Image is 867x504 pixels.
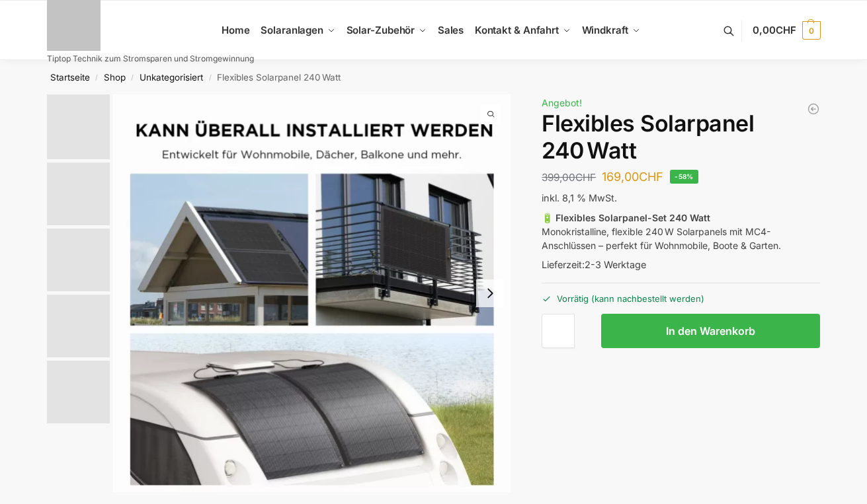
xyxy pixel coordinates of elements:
span: Windkraft [582,24,628,36]
span: inkl. 8,1 % MwSt. [542,192,617,203]
strong: 🔋 Flexibles Solarpanel-Set 240 Watt [542,212,710,223]
span: / [203,73,217,83]
a: Unkategorisiert [140,72,203,83]
span: 0,00 [753,24,796,36]
p: Monokristalline, flexible 240 W Solarpanels mit MC4-Anschlüssen – perfekt für Wohnmobile, Boote &... [542,211,820,252]
p: Tiptop Technik zum Stromsparen und Stromgewinnung [47,55,254,63]
a: Flexible Solar Module für Wohnmobile Camping Balkons l960 9 [113,94,511,492]
span: 2-3 Werktage [585,259,646,270]
bdi: 399,00 [542,171,596,184]
span: 0 [802,21,821,40]
span: Solar-Zubehör [347,24,415,36]
nav: Breadcrumb [23,60,844,94]
h1: Flexibles Solarpanel 240 Watt [542,110,820,164]
span: CHF [639,170,663,184]
input: Produktmenge [542,314,575,348]
img: Flexibel in allen Bereichen [47,361,110,423]
a: Kontakt & Anfahrt [469,1,576,60]
a: Solaranlagen [255,1,341,60]
a: Shop [104,72,126,83]
span: CHF [575,171,596,184]
span: -58% [670,170,698,184]
a: Flexible Solarpanels (2×240 Watt & Solar Laderegler [807,102,820,116]
span: / [126,73,140,83]
span: Sales [438,24,464,36]
bdi: 169,00 [602,170,663,184]
span: CHF [776,24,796,36]
span: / [90,73,104,83]
img: s-l1600 (4) [47,295,110,357]
a: Solar-Zubehör [341,1,432,60]
a: Startseite [50,72,90,83]
img: Flexibel unendlich viele Einsatzmöglichkeiten [47,229,110,291]
img: Flexibles Solarmodul 120 watt [47,162,110,225]
img: Flexible Solar Module [113,94,511,492]
span: Kontakt & Anfahrt [475,24,559,36]
span: Lieferzeit: [542,259,646,270]
button: Next slide [476,279,504,307]
img: Flexible Solar Module [47,94,110,159]
span: Solaranlagen [261,24,323,36]
p: Vorrätig (kann nachbestellt werden) [542,283,820,306]
button: In den Warenkorb [601,314,820,348]
a: Windkraft [576,1,645,60]
a: 0,00CHF 0 [753,11,820,50]
a: Sales [432,1,469,60]
span: Angebot! [542,97,582,108]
